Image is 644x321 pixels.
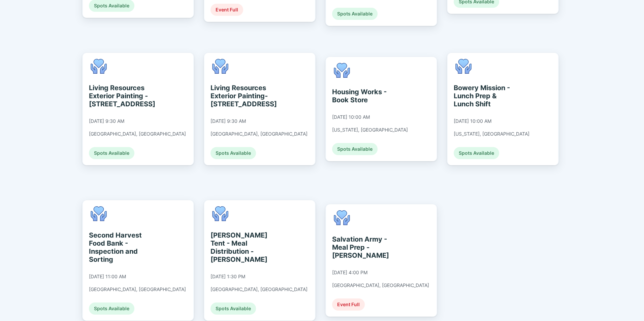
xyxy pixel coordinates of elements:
[89,286,186,292] div: [GEOGRAPHIC_DATA], [GEOGRAPHIC_DATA]
[211,84,272,108] div: Living Resources Exterior Painting- [STREET_ADDRESS]
[332,298,365,311] div: Event Full
[332,282,429,288] div: [GEOGRAPHIC_DATA], [GEOGRAPHIC_DATA]
[211,4,243,16] div: Event Full
[454,147,499,159] div: Spots Available
[89,302,134,315] div: Spots Available
[332,235,394,259] div: Salvation Army - Meal Prep - [PERSON_NAME]
[454,84,515,108] div: Bowery Mission - Lunch Prep & Lunch Shift
[332,88,394,104] div: Housing Works - Book Store
[89,231,151,263] div: Second Harvest Food Bank - Inspection and Sorting
[211,286,308,292] div: [GEOGRAPHIC_DATA], [GEOGRAPHIC_DATA]
[332,114,370,120] div: [DATE] 10:00 AM
[211,118,246,124] div: [DATE] 9:30 AM
[454,131,529,137] div: [US_STATE], [GEOGRAPHIC_DATA]
[332,143,378,155] div: Spots Available
[89,274,126,280] div: [DATE] 11:00 AM
[211,302,256,315] div: Spots Available
[454,118,491,124] div: [DATE] 10:00 AM
[211,147,256,159] div: Spots Available
[89,84,151,108] div: Living Resources Exterior Painting - [STREET_ADDRESS]
[211,231,272,263] div: [PERSON_NAME] Tent - Meal Distribution - [PERSON_NAME]
[332,270,367,276] div: [DATE] 4:00 PM
[89,118,124,124] div: [DATE] 9:30 AM
[89,131,186,137] div: [GEOGRAPHIC_DATA], [GEOGRAPHIC_DATA]
[211,274,245,280] div: [DATE] 1:30 PM
[332,127,408,133] div: [US_STATE], [GEOGRAPHIC_DATA]
[211,131,308,137] div: [GEOGRAPHIC_DATA], [GEOGRAPHIC_DATA]
[332,8,378,20] div: Spots Available
[89,147,134,159] div: Spots Available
